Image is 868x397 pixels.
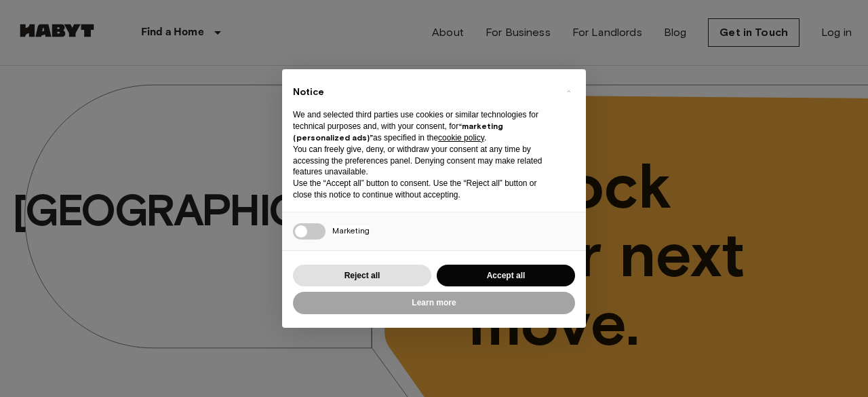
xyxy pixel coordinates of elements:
p: Use the “Accept all” button to consent. Use the “Reject all” button or close this notice to conti... [293,178,553,201]
span: Marketing [332,225,370,235]
a: cookie policy [438,133,484,143]
span: × [566,83,571,99]
p: You can freely give, deny, or withdraw your consent at any time by accessing the preferences pane... [293,144,553,178]
p: We and selected third parties use cookies or similar technologies for technical purposes and, wit... [293,109,553,143]
strong: “marketing (personalized ads)” [293,121,503,143]
button: Reject all [293,265,431,287]
button: Learn more [293,292,575,314]
button: Close this notice [557,80,579,102]
h2: Notice [293,86,553,99]
button: Accept all [437,265,575,287]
